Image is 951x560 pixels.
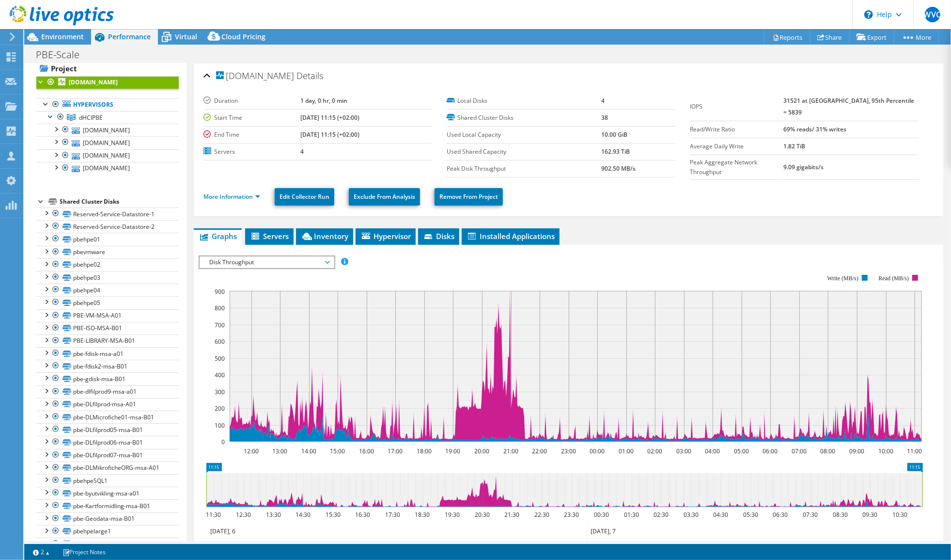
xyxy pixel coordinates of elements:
[601,130,627,139] b: 10.00 GiB
[36,335,179,347] a: PBE-LIBRARY-MSA-B01
[534,511,549,519] text: 22:30
[36,208,179,220] a: Reserved-Service-Datastore-1
[244,447,259,455] text: 12:00
[564,511,579,519] text: 23:30
[36,398,179,411] a: pbe-DLfilprod-msa-A01
[447,147,601,157] label: Used Shared Capacity
[907,447,922,455] text: 11:00
[36,360,179,372] a: pbe-fdisk2-msa-B01
[878,275,908,282] text: Read (MB/s)
[31,49,94,60] h1: PBE-Scale
[690,125,783,134] label: Read/Write Ratio
[36,449,179,462] a: pbe-DLfilprod07-msa-B01
[36,411,179,423] a: pbe-DLMicrofiche01-msa-B01
[36,347,179,360] a: pbe-fdisk-msa-a01
[36,284,179,296] a: pbehpe04
[417,447,432,455] text: 18:00
[36,296,179,309] a: pbehpe05
[215,321,225,329] text: 700
[36,512,179,525] a: pbe-Geodata-msa-B01
[36,111,179,124] a: dHCIPBE
[447,164,601,174] label: Peak Disk Throughput
[36,499,179,512] a: pbe-Kartformidling-msa-B01
[849,447,864,455] text: 09:00
[827,275,858,282] text: Write (MB/s)
[849,30,894,45] a: Export
[300,96,347,105] b: 1 day, 0 hr, 0 min
[925,7,940,22] span: WVC
[36,385,179,398] a: pbe-dlfilprod9-msa-a01
[203,113,301,123] label: Start Time
[266,511,281,519] text: 13:30
[803,511,818,519] text: 07:30
[474,447,489,455] text: 20:00
[36,233,179,245] a: pbehpe01
[175,32,197,41] span: Virtual
[792,447,807,455] text: 07:00
[561,447,576,455] text: 23:00
[203,96,301,106] label: Duration
[272,447,287,455] text: 13:00
[601,164,636,173] b: 902.50 MB/s
[69,78,118,86] b: [DOMAIN_NAME]
[783,163,824,171] b: 9.09 gigabits/s
[203,130,301,140] label: End Time
[810,30,850,45] a: Share
[216,71,294,81] span: [DOMAIN_NAME]
[326,511,341,519] text: 15:30
[773,511,788,519] text: 06:30
[36,149,179,162] a: [DOMAIN_NAME]
[41,32,84,41] span: Environment
[108,32,151,41] span: Performance
[236,511,251,519] text: 12:30
[690,158,783,177] label: Peak Aggregate Network Throughput
[36,258,179,271] a: pbehpe02
[330,447,345,455] text: 15:00
[833,511,848,519] text: 08:30
[601,147,630,156] b: 162.93 TiB
[435,188,503,206] a: Remove From Project
[215,354,225,363] text: 500
[388,447,403,455] text: 17:00
[532,447,547,455] text: 22:00
[447,96,601,106] label: Local Disks
[764,30,811,45] a: Reports
[360,231,411,241] span: Hypervisor
[690,102,783,112] label: IOPS
[36,525,179,538] a: pbehpelarge1
[36,136,179,149] a: [DOMAIN_NAME]
[203,147,301,157] label: Servers
[215,421,225,430] text: 100
[445,511,460,519] text: 19:30
[590,447,605,455] text: 00:00
[36,423,179,436] a: pbe-DLfilprod05-msa-B01
[215,404,225,413] text: 200
[892,511,907,519] text: 10:30
[203,192,260,201] a: More Information
[36,61,179,76] a: Project
[624,511,639,519] text: 01:30
[475,511,490,519] text: 20:30
[415,511,430,519] text: 18:30
[56,546,112,558] a: Project Notes
[36,538,179,550] a: pbehpe06
[296,70,323,81] span: Details
[619,447,634,455] text: 01:00
[301,447,316,455] text: 14:00
[713,511,728,519] text: 04:30
[503,447,518,455] text: 21:00
[79,113,103,122] span: dHCIPBE
[467,231,555,241] span: Installed Applications
[36,162,179,175] a: [DOMAIN_NAME]
[301,231,348,241] span: Inventory
[206,511,221,519] text: 11:30
[355,511,370,519] text: 16:30
[26,546,56,558] a: 2
[204,256,329,268] span: Disk Throughput
[36,271,179,284] a: pbehpe03
[36,124,179,136] a: [DOMAIN_NAME]
[743,511,758,519] text: 05:30
[783,125,846,133] b: 69% reads/ 31% writes
[36,98,179,111] a: Hypervisors
[445,447,460,455] text: 19:00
